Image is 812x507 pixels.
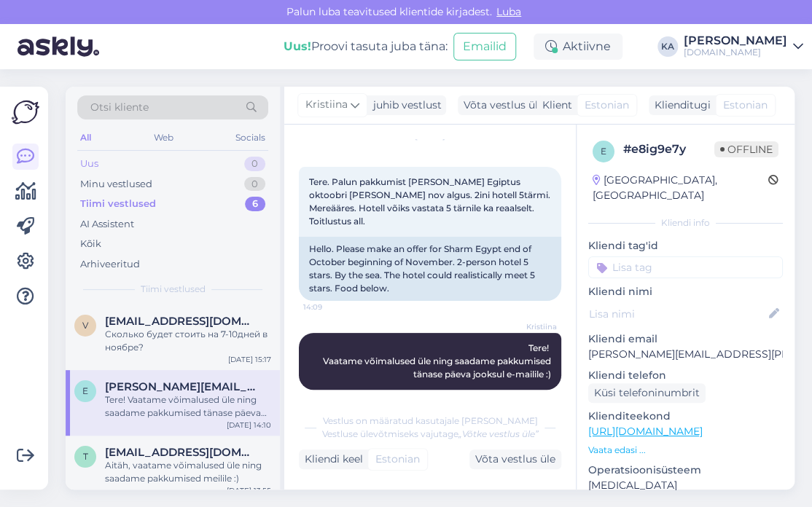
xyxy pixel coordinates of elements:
[303,302,358,313] span: 14:09
[105,380,257,393] span: erika.parli@gmail.com
[723,98,768,113] span: Estonian
[588,216,783,229] div: Kliendi info
[80,237,101,251] div: Kõik
[244,157,265,171] div: 0
[77,128,94,147] div: All
[684,35,803,58] a: [PERSON_NAME][DOMAIN_NAME]
[228,354,271,365] div: [DATE] 15:17
[502,390,557,401] span: 14:10
[588,238,783,253] p: Kliendi tag'id
[323,342,553,380] span: Tere! Vaatame võimalused üle ning saadame pakkumised tänase päeva jooksul e-mailile :)
[453,33,516,60] button: Emailid
[502,321,557,332] span: Kristiina
[458,95,550,115] div: Võta vestlus üle
[12,98,39,126] img: Askly Logo
[105,328,271,354] div: Сколько будет стоить на 7-10дней в ноябре?
[82,385,88,396] span: e
[141,283,206,296] span: Tiimi vestlused
[714,141,778,157] span: Offline
[323,415,538,426] span: Vestlus on määratud kasutajale [PERSON_NAME]
[309,176,553,227] span: Tere. Palun pakkumist [PERSON_NAME] Egiptus oktoobri [PERSON_NAME] nov algus. 2ini hotell 5tärmi....
[458,428,539,439] i: „Võtke vestlus üle”
[299,237,561,301] div: Hello. Please make an offer for Sharm Egypt end of October beginning of November. 2-person hotel ...
[588,425,703,438] a: [URL][DOMAIN_NAME]
[601,146,606,157] span: e
[585,98,629,113] span: Estonian
[80,197,156,211] div: Tiimi vestlused
[588,331,783,347] p: Kliendi email
[233,128,268,147] div: Socials
[82,320,88,331] span: v
[367,98,442,113] div: juhib vestlust
[105,315,257,328] span: valentinaborisova85@gmail.com
[80,157,98,171] div: Uus
[80,217,134,232] div: AI Assistent
[105,459,271,485] div: Aitäh, vaatame võimalused üle ning saadame pakkumised meilile :)
[534,34,622,60] div: Aktiivne
[684,47,787,58] div: [DOMAIN_NAME]
[649,98,711,113] div: Klienditugi
[588,463,783,478] p: Operatsioonisüsteem
[588,409,783,424] p: Klienditeekond
[105,393,271,420] div: Tere! Vaatame võimalused üle ning saadame pakkumised tänase päeva jooksul e-mailile :)
[80,257,140,272] div: Arhiveeritud
[227,420,271,431] div: [DATE] 14:10
[657,36,678,57] div: KA
[284,38,448,55] div: Proovi tasuta juba täna:
[684,35,787,47] div: [PERSON_NAME]
[588,478,783,493] p: [MEDICAL_DATA]
[90,100,149,115] span: Otsi kliente
[227,485,271,496] div: [DATE] 13:55
[588,444,783,457] p: Vaata edasi ...
[593,173,768,203] div: [GEOGRAPHIC_DATA], [GEOGRAPHIC_DATA]
[83,451,88,462] span: t
[588,368,783,383] p: Kliendi telefon
[299,452,363,467] div: Kliendi keel
[469,449,561,469] div: Võta vestlus üle
[245,197,265,211] div: 6
[588,347,783,362] p: [PERSON_NAME][EMAIL_ADDRESS][PERSON_NAME][DOMAIN_NAME]
[151,128,176,147] div: Web
[105,446,257,459] span: toidukiosk@gmail.com
[322,428,539,439] span: Vestluse ülevõtmiseks vajutage
[244,177,265,192] div: 0
[536,98,572,113] div: Klient
[588,284,783,299] p: Kliendi nimi
[284,39,311,53] b: Uus!
[589,306,766,322] input: Lisa nimi
[305,97,348,113] span: Kristiina
[623,141,714,158] div: # e8ig9e7y
[588,383,706,403] div: Küsi telefoninumbrit
[375,452,420,467] span: Estonian
[492,5,526,18] span: Luba
[588,256,783,278] input: Lisa tag
[80,177,152,192] div: Minu vestlused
